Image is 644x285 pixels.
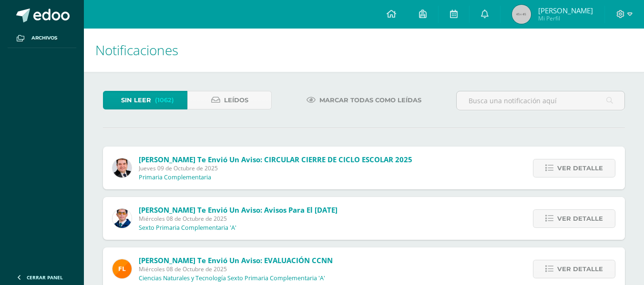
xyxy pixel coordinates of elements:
[319,91,421,109] span: Marcar todas como leídas
[224,91,248,109] span: Leídos
[557,210,603,227] span: Ver detalle
[457,91,624,110] input: Busca una notificación aquí
[139,256,333,265] span: [PERSON_NAME] te envió un aviso: EVALUACIÓN CCNN
[112,158,132,177] img: 57933e79c0f622885edf5cfea874362b.png
[27,274,63,281] span: Cerrar panel
[139,164,412,172] span: Jueves 09 de Octubre de 2025
[139,174,211,181] p: Primaria Complementaria
[538,6,593,15] span: [PERSON_NAME]
[139,224,236,232] p: Sexto Primaria Complementaria 'A'
[112,209,132,228] img: 059ccfba660c78d33e1d6e9d5a6a4bb6.png
[95,41,178,59] span: Notificaciones
[121,91,151,109] span: Sin leer
[112,259,132,278] img: 00e92e5268842a5da8ad8efe5964f981.png
[557,260,603,278] span: Ver detalle
[139,275,325,282] p: Ciencias Naturales y Tecnología Sexto Primaria Complementaria 'A'
[557,159,603,177] span: Ver detalle
[295,91,433,109] a: Marcar todas como leídas
[139,155,412,164] span: [PERSON_NAME] te envió un aviso: CIRCULAR CIERRE DE CICLO ESCOLAR 2025
[103,91,187,109] a: Sin leer(1062)
[538,14,593,22] span: Mi Perfil
[139,215,337,223] span: Miércoles 08 de Octubre de 2025
[31,34,57,42] span: Archivos
[155,91,174,109] span: (1062)
[139,205,337,215] span: [PERSON_NAME] te envió un aviso: Avisos para el [DATE]
[187,91,272,109] a: Leídos
[8,29,76,48] a: Archivos
[139,265,333,273] span: Miércoles 08 de Octubre de 2025
[512,5,531,24] img: 45x45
